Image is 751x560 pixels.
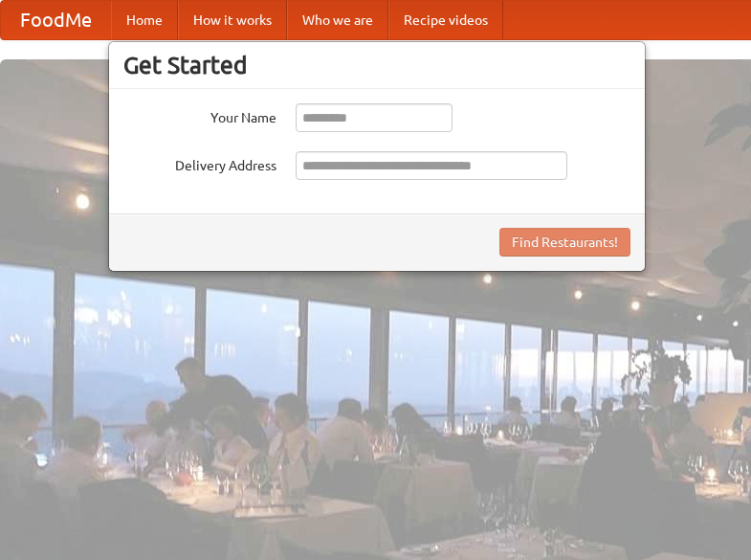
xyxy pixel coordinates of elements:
[388,1,503,39] a: Recipe videos
[123,103,276,127] label: Your Name
[1,1,111,39] a: FoodMe
[499,228,630,257] button: Find Restaurants!
[287,1,388,39] a: Who we are
[178,1,287,39] a: How it works
[123,151,276,175] label: Delivery Address
[111,1,178,39] a: Home
[123,51,630,79] h3: Get Started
